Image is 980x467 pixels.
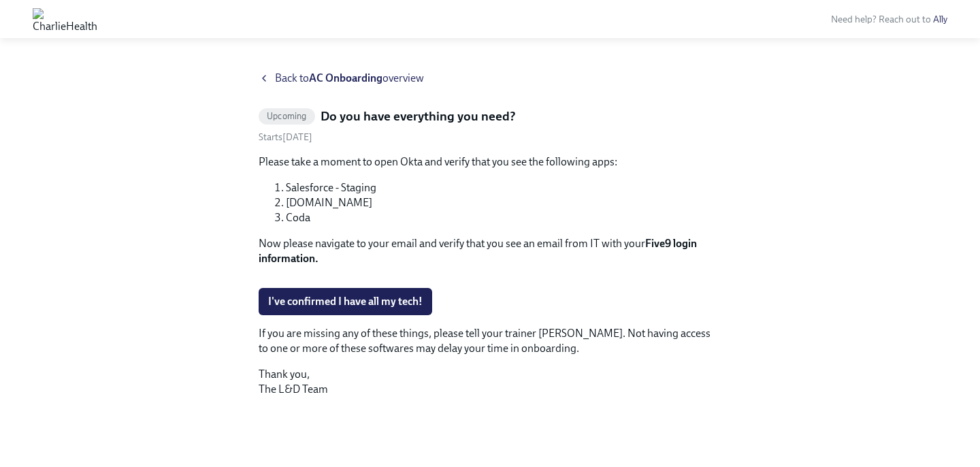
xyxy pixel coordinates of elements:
p: Please take a moment to open Okta and verify that you see the following apps: [259,155,721,170]
span: I've confirmed I have all my tech! [268,295,423,308]
span: Tuesday, October 7th 2025, 10:00 am [259,131,312,143]
p: If you are missing any of these things, please tell your trainer [PERSON_NAME]. Not having access... [259,326,721,356]
p: Thank you, The L&D Team [259,367,721,397]
img: CharlieHealth [33,8,97,30]
strong: Five9 login information. [259,237,697,265]
button: I've confirmed I have all my tech! [259,288,432,315]
span: Need help? Reach out to [831,14,947,25]
li: Coda [286,210,721,225]
strong: AC Onboarding [309,71,382,84]
li: [DOMAIN_NAME] [286,195,721,210]
a: Ally [933,14,947,25]
a: Back toAC Onboardingoverview [259,71,721,86]
span: Upcoming [259,111,315,121]
p: Now please navigate to your email and verify that you see an email from IT with your [259,236,721,266]
span: Back to overview [275,71,424,86]
li: Salesforce - Staging [286,180,721,195]
h5: Do you have everything you need? [321,108,516,125]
